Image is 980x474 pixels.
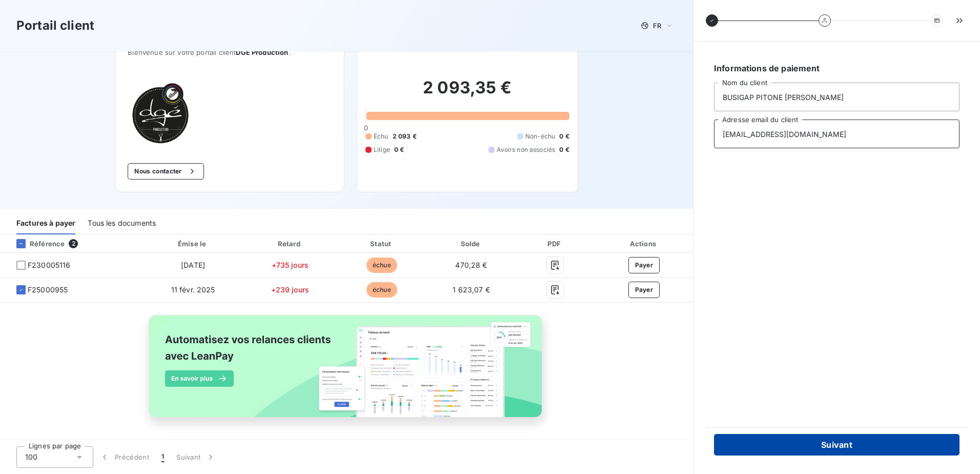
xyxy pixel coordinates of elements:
[597,239,691,249] div: Actions
[628,257,660,273] button: Payer
[366,258,397,273] span: échue
[653,22,661,30] span: FR
[88,213,156,234] div: Tous les documents
[236,48,288,56] span: DGE Production
[25,452,37,462] span: 100
[246,239,334,249] div: Retard
[559,132,569,141] span: 0 €
[366,282,397,298] span: échue
[518,239,593,249] div: PDF
[714,120,959,148] input: placeholder
[145,239,241,249] div: Émise le
[714,434,959,456] button: Suivant
[455,261,487,269] span: 470,28 €
[714,62,959,74] h6: Informations de paiement
[364,124,368,132] span: 0
[128,163,203,180] button: Nous contacter
[628,282,660,298] button: Payer
[128,81,193,147] img: Company logo
[93,446,155,468] button: Précédent
[139,309,554,435] img: banner
[155,446,170,468] button: 1
[497,145,555,154] span: Avoirs non associés
[271,285,310,294] span: +239 jours
[170,446,222,468] button: Suivant
[714,83,959,111] input: placeholder
[559,145,569,154] span: 0 €
[453,285,490,294] span: 1 623,07 €
[16,213,75,234] div: Factures à payer
[394,145,404,154] span: 0 €
[374,132,389,141] span: Échu
[365,77,569,108] h2: 2 093,35 €
[338,239,425,249] div: Statut
[28,260,71,270] span: F230005116
[161,452,164,462] span: 1
[69,239,78,248] span: 2
[16,16,94,35] h3: Portail client
[181,261,205,269] span: [DATE]
[429,239,513,249] div: Solde
[525,132,555,141] span: Non-échu
[393,132,417,141] span: 2 093 €
[28,285,68,295] span: F25000955
[171,285,215,294] span: 11 févr. 2025
[272,261,309,269] span: +735 jours
[8,239,65,248] div: Référence
[374,145,390,154] span: Litige
[128,48,332,56] span: Bienvenue sur votre portail client .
